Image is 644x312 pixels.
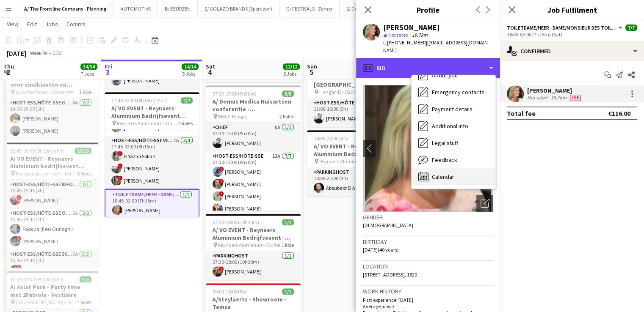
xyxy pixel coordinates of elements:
[412,67,495,84] div: About you
[314,135,348,142] span: 18:00-22:00 (4h)
[206,123,301,151] app-card-role: Chief6A1/107:30-17:00 (9h30m)[PERSON_NAME]
[307,98,402,127] app-card-role: Host-ess/Hôte-sse5A1/111:00-16:00 (5h)[PERSON_NAME]
[16,89,75,95] span: Quartier Papier - Zaventem
[282,242,294,248] span: 1 Role
[219,191,224,196] span: !
[105,63,112,70] span: Fri
[105,92,199,217] div: 17:45-02:00 (8h15m) (Sat)7/7A/ VO EVENT - Reynaers Aluminium Bedrijfsevent (02+03+05/10) Reynaers...
[319,89,383,95] span: Hangar 43 - [GEOGRAPHIC_DATA]
[10,148,64,154] span: 15:45-00:00 (8h15m) (Fri)
[363,287,493,295] h3: Work history
[363,263,493,270] h3: Location
[42,19,61,30] a: Jobs
[219,167,224,172] span: !
[10,276,64,282] span: 16:30-02:00 (9h30m) (Fri)
[356,4,500,15] h3: Profile
[363,213,493,221] h3: Gender
[282,288,294,295] span: 1/1
[307,61,402,127] app-job-card: 11:00-16:00 (5h)1/1A/Double Eight - Momenten - [GEOGRAPHIC_DATA] Hangar 43 - [GEOGRAPHIC_DATA]1 R...
[198,0,279,17] button: S/ GOLAZO BRANDS (Sportizon)
[206,63,215,70] span: Sat
[218,113,247,120] span: BMCC Brugge
[105,104,199,120] h3: A/ VO EVENT - Reynaers Aluminium Bedrijfsevent (02+03+05/10)
[282,90,294,97] span: 8/8
[412,134,495,151] div: Legal stuff
[412,168,495,185] div: Calendar
[549,94,568,101] div: 19.7km
[3,63,14,70] span: Thu
[340,0,404,17] button: S/ Degustaties-Tastings
[213,90,257,97] span: 07:30-17:00 (9h30m)
[432,71,458,79] span: About you
[383,39,490,53] span: | [EMAIL_ADDRESS][DOMAIN_NAME]
[206,151,301,254] app-card-role: Host-ess/Hôte-sse13A7/707:30-17:00 (9h30m)![PERSON_NAME]![PERSON_NAME]![PERSON_NAME][PERSON_NAME]
[105,189,199,219] app-card-role: Toiletdame/heer - dame/monsieur des toilettes1/118:45-02:00 (7h15m)[PERSON_NAME]
[383,39,427,46] span: t. [PHONE_NUMBER]
[16,170,77,177] span: Reynaers Aluminium - Duffel
[432,105,473,113] span: Payment details
[363,297,493,303] p: First experience: [DATE]
[118,163,123,168] span: !
[319,158,381,164] span: Reynaers Aluminium - Duffel
[182,63,199,70] span: 14/14
[527,87,583,94] div: [PERSON_NAME]
[412,151,495,168] div: Feedback
[3,98,98,139] app-card-role: Host-ess/Hôte-sse Onthaal-Accueill6A2/214:00-20:00 (6h)[PERSON_NAME][PERSON_NAME]
[625,25,637,31] span: 7/7
[306,67,317,77] span: 5
[307,63,317,70] span: Sun
[213,288,247,295] span: 09:00-18:00 (9h)
[3,155,98,170] h3: A/ VO EVENT - Reynaers Aluminium Bedrijfsevent (02+03+05/10)
[81,71,97,77] div: 7 Jobs
[363,246,399,253] span: [DATE] (40 years)
[3,19,22,30] a: View
[388,32,409,38] span: Not rated
[182,71,198,77] div: 5 Jobs
[307,130,402,196] app-job-card: 18:00-22:00 (4h)1/1A/ VO EVENT - Reynaers Aluminium Bedrijfsevent - PARKING LEVERANCIERS - 29/09 ...
[383,24,440,31] div: [PERSON_NAME]
[608,109,630,118] div: €116.00
[412,118,495,134] div: Additional info
[570,95,581,101] span: Fee
[7,49,26,57] div: [DATE]
[356,58,500,78] div: Bio
[476,195,493,212] div: Open photos pop-in
[45,20,58,28] span: Jobs
[568,94,583,101] div: Crew has different fees then in role
[28,50,49,56] span: Week 40
[282,219,294,225] span: 1/1
[3,283,98,298] h3: A/ Asiat Park - Party time met 2Fabiola - Vestiaire
[17,265,22,270] span: !
[219,266,224,271] span: !
[79,89,91,95] span: 1 Role
[205,67,215,77] span: 4
[363,222,413,228] span: [DEMOGRAPHIC_DATA]
[27,20,37,28] span: Edit
[206,214,301,280] div: 07:30-18:00 (10h30m)1/1A/ VO EVENT - Reynaers Aluminium Bedrijfsevent - PARKING LEVERANCIERS - 29...
[363,85,493,212] img: Crew avatar or photo
[114,0,158,17] button: AUTOMOTIVE
[3,61,98,139] app-job-card: 14:00-20:00 (6h)2/2A/ Infinigate - bedrijfsevent voor eindklanten en resellers Quartier Papier - ...
[206,251,301,280] app-card-role: Parkinghost1/107:30-18:00 (10h30m)![PERSON_NAME]
[2,67,14,77] span: 2
[206,85,301,211] app-job-card: 07:30-17:00 (9h30m)8/8A/ Domus Medica Huisartsen conferentie - [GEOGRAPHIC_DATA] BMCC Brugge2 Rol...
[279,113,294,120] span: 2 Roles
[80,276,91,282] span: 5/5
[118,151,123,156] span: !
[118,175,123,181] span: !
[206,296,301,311] h3: A/Steylaerts - Showroom - Temse
[432,88,484,96] span: Emergency contacts
[75,148,91,154] span: 13/13
[412,84,495,101] div: Emergency contacts
[3,142,98,268] app-job-card: 15:45-00:00 (8h15m) (Fri)13/13A/ VO EVENT - Reynaers Aluminium Bedrijfsevent (02+03+05/10) Reynae...
[103,67,112,77] span: 3
[432,122,468,130] span: Additional info
[219,179,224,184] span: !
[507,25,624,31] button: Toiletdame/heer - dame/monsieur des toilettes
[507,31,637,38] div: 18:45-02:00 (7h15m) (Sat)
[3,208,98,249] app-card-role: Host-ess/Hôte-sse Onthaal-Accueill5A2/215:45-19:45 (4h)Fadoua (Fee) Ouriaghli![PERSON_NAME]
[77,170,91,177] span: 5 Roles
[507,109,536,118] div: Total fee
